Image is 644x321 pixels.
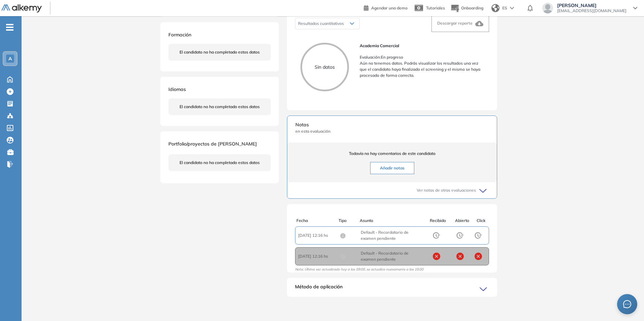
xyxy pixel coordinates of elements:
span: A [8,56,12,61]
span: Tutoriales [426,5,445,10]
span: [EMAIL_ADDRESS][DOMAIN_NAME] [557,8,626,13]
span: Academia Comercial [360,43,484,49]
div: Recibido [424,218,451,224]
span: [PERSON_NAME] [557,3,626,8]
span: Resultados cuantitativos [298,21,344,26]
span: Todavía no hay comentarios de este candidato [295,151,489,157]
p: Aún no tenemos datos. Podrás visualizar los resultados una vez que el candidato haya finalizado e... [360,60,484,78]
button: Descargar reporte [431,15,489,32]
span: message [623,300,631,308]
span: ES [502,5,507,11]
span: Notas [295,121,489,128]
span: Onboarding [461,5,483,10]
span: [DATE] 12:16 hs [298,253,340,259]
span: Nota: Última vez actualizado hoy a las 09:00, se actualiza nuevamente a las 15:00 [295,267,423,274]
div: Abierto [451,218,473,224]
img: Logo [1,4,42,13]
img: world [491,4,500,12]
span: Descargar reporte [437,21,473,26]
span: El candidato no ha completado estos datos [180,160,260,166]
div: Click [473,218,489,224]
p: Evaluación : En progreso [360,54,484,60]
span: Ver notas de otras evaluaciones [417,187,476,193]
span: Idiomas [168,86,186,92]
span: El candidato no ha completado estos datos [180,104,260,110]
span: Formación [168,32,191,38]
div: Asunto [360,218,423,224]
span: Portfolio/proyectos de [PERSON_NAME] [168,141,257,147]
p: Sin datos [302,64,347,71]
span: en esta evaluación [295,128,489,134]
span: Agendar una demo [371,5,408,10]
div: Tipo [339,218,360,224]
span: [DATE] 12:16 hs [298,232,340,238]
div: Fecha [296,218,339,224]
span: Método de aplicación [295,283,343,294]
button: Onboarding [450,1,483,15]
button: Añadir notas [370,162,414,174]
a: Agendar una demo [364,3,408,11]
i: - [6,27,13,28]
span: El candidato no ha completado estos datos [180,49,260,55]
span: Default - Recordatorio de examen pendiente [361,250,423,262]
span: Default - Recordatorio de examen pendiente [361,229,423,242]
img: arrow [510,7,514,9]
